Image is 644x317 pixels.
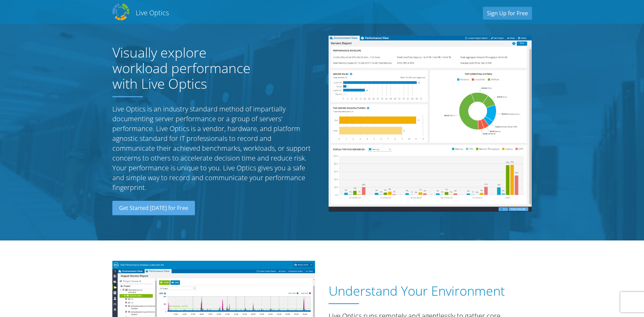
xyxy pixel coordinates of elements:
h2: Live Optics [136,8,169,17]
p: Live Optics is an industry standard method of impartially documenting server performance or a gro... [112,104,315,192]
img: Server Report [329,36,532,212]
h1: Understand Your Environment [329,283,528,298]
h1: Visually explore workload performance with Live Optics [112,45,265,91]
a: Get Started [DATE] for Free [112,201,195,216]
img: Dell Dpack [112,3,129,20]
a: Sign Up for Free [483,7,532,20]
